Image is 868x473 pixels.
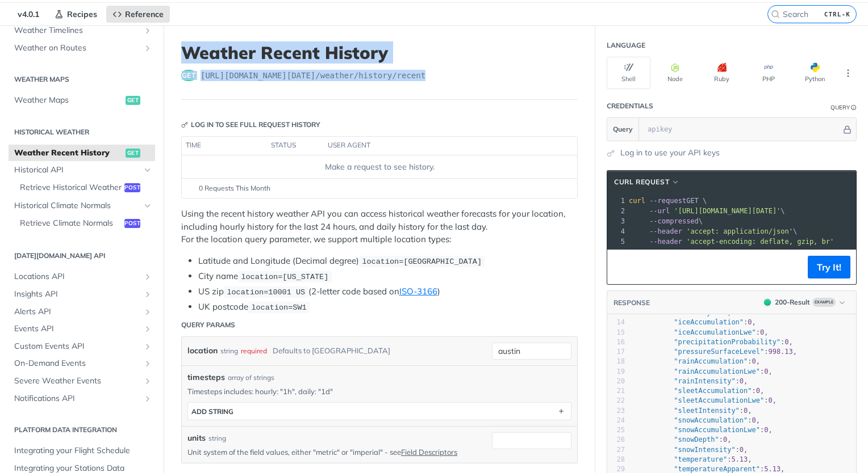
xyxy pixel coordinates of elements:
span: "rainIntensity" [674,377,735,385]
div: 1 [607,196,627,206]
a: Historical Climate NormalsHide subpages for Historical Climate Normals [9,197,155,214]
div: array of strings [228,373,274,383]
span: location=[US_STATE] [241,273,328,281]
a: Log in to use your API keys [620,147,720,159]
span: 0 [768,396,772,404]
li: City name [198,270,578,283]
button: Node [653,57,697,89]
div: 26 [607,435,625,445]
div: 25 [607,425,625,435]
a: Custom Events APIShow subpages for Custom Events API [9,338,155,355]
p: Timesteps includes: hourly: "1h", daily: "1d" [187,386,571,396]
span: Events API [14,323,140,335]
div: 16 [607,337,625,347]
span: "precipitationProbability" [674,338,781,346]
div: 22 [607,396,625,406]
li: UK postcode [198,301,578,314]
svg: More ellipsis [843,68,853,78]
div: 5 [607,236,627,247]
span: timesteps [187,371,225,383]
span: : , [633,328,769,336]
button: Show subpages for Notifications API [143,394,152,403]
button: Try It! [808,256,850,278]
p: Unit system of the field values, either "metric" or "imperial" - see [187,447,475,457]
span: "pressureSurfaceLevel" [674,348,764,356]
div: 27 [607,445,625,455]
button: Show subpages for Alerts API [143,307,152,316]
span: "snowDepth" [674,436,719,444]
div: 3 [607,216,627,226]
a: Locations APIShow subpages for Locations API [9,268,155,285]
a: Weather on RoutesShow subpages for Weather on Routes [9,40,155,57]
span: "iceAccumulation" [674,318,744,326]
span: post [124,183,140,192]
a: Weather Recent Historyget [9,145,155,162]
div: 18 [607,357,625,366]
h2: Platform DATA integration [9,425,155,435]
div: Defaults to [GEOGRAPHIC_DATA] [273,343,390,359]
a: Retrieve Historical Weatherpost [14,179,155,196]
span: 0 Requests This Month [199,183,270,193]
span: 0 [740,377,744,385]
span: 998.13 [768,348,792,356]
span: : , [633,436,732,444]
span: Alerts API [14,306,140,318]
button: Python [793,57,837,89]
span: Retrieve Climate Normals [20,218,122,229]
div: required [241,343,267,359]
span: 5.13 [731,455,748,463]
div: 4 [607,226,627,236]
span: 5.13 [764,465,781,473]
button: Query [607,118,639,141]
th: user agent [324,137,554,155]
span: "snowAccumulationLwe" [674,426,760,434]
span: \ [629,217,703,225]
a: Severe Weather EventsShow subpages for Severe Weather Events [9,373,155,390]
div: 200 - Result [775,297,810,307]
span: 0 [784,338,788,346]
kbd: CTRL-K [821,9,853,20]
div: Credentials [607,101,653,111]
span: --compressed [649,217,699,225]
div: 19 [607,367,625,377]
th: time [182,137,267,155]
button: Ruby [700,57,744,89]
span: 0 [760,328,764,336]
span: : , [633,396,777,404]
div: 14 [607,318,625,327]
button: Copy to clipboard [613,259,629,276]
span: --header [649,238,682,246]
a: Alerts APIShow subpages for Alerts API [9,303,155,320]
button: Show subpages for On-Demand Events [143,359,152,368]
span: "snowAccumulation" [674,416,748,424]
button: Show subpages for Locations API [143,272,152,281]
span: : , [633,368,773,375]
span: curl [629,197,645,205]
a: Recipes [48,6,103,23]
span: : , [633,465,784,473]
span: '[URL][DOMAIN_NAME][DATE]' [674,207,781,215]
span: 'accept: application/json' [686,227,793,235]
span: : , [633,387,764,395]
span: "sleetAccumulation" [674,387,752,395]
div: QueryInformation [831,103,857,112]
a: Weather TimelinesShow subpages for Weather Timelines [9,22,155,39]
div: 20 [607,377,625,386]
span: "temperature" [674,455,727,463]
a: Reference [106,6,170,23]
span: "sleetIntensity" [674,407,740,415]
span: v4.0.1 [11,6,45,23]
a: Insights APIShow subpages for Insights API [9,286,155,303]
span: \ [629,227,797,235]
span: : , [633,377,748,385]
div: 23 [607,406,625,416]
div: string [208,433,226,444]
span: "iceAccumulationLwe" [674,328,756,336]
span: Historical API [14,164,140,176]
span: "rainAccumulationLwe" [674,368,760,375]
button: Show subpages for Severe Weather Events [143,377,152,386]
button: Hide subpages for Historical Climate Normals [143,201,152,210]
span: \ [629,207,785,215]
span: 0 [764,426,768,434]
svg: Key [181,121,188,128]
